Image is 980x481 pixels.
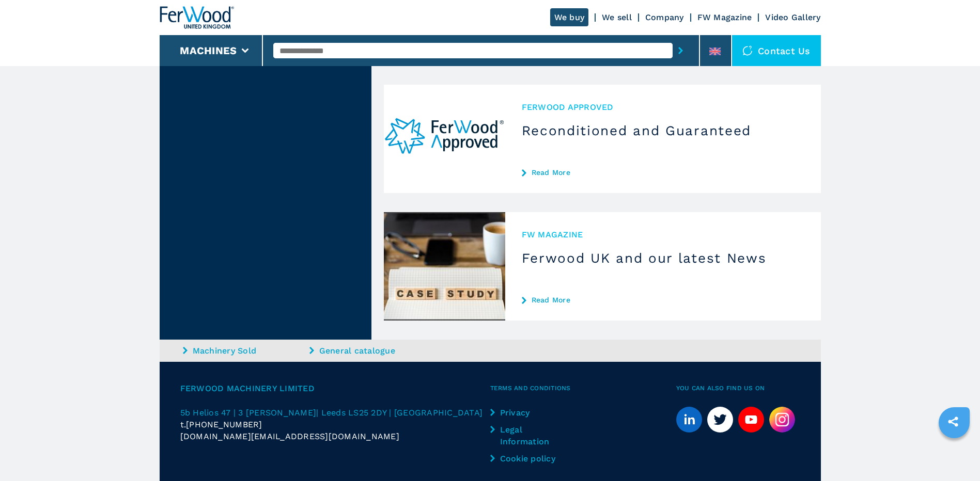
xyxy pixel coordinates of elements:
[160,6,234,29] img: Ferwood
[769,407,795,432] img: Instagram
[522,229,804,241] span: FW MAGAZINE
[697,12,752,22] a: FW Magazine
[676,407,702,432] a: linkedin
[707,407,733,432] a: twitter
[180,419,490,430] div: t.
[316,408,483,418] span: | Leeds LS25 2DY | [GEOGRAPHIC_DATA]
[180,382,490,394] span: Ferwood Machinery Limited
[180,44,237,57] button: Machines
[522,122,804,139] h3: Reconditioned and Guaranteed
[490,382,676,394] span: Terms and Conditions
[936,435,972,473] iframe: Chat
[180,407,490,419] a: 5b Helios 47 | 3 [PERSON_NAME]| Leeds LS25 2DY | [GEOGRAPHIC_DATA]
[602,12,632,22] a: We sell
[765,12,820,22] a: Video Gallery
[522,296,804,304] a: Read More
[490,453,563,464] a: Cookie policy
[738,407,764,432] a: youtube
[940,409,966,435] a: sharethis
[522,101,804,113] span: Ferwood Approved
[522,168,804,177] a: Read More
[676,382,800,394] span: You can also find us on
[522,250,804,266] h3: Ferwood UK and our latest News
[490,424,563,447] a: Legal Information
[490,407,563,419] a: Privacy
[180,430,399,442] span: [DOMAIN_NAME][EMAIL_ADDRESS][DOMAIN_NAME]
[732,35,821,66] div: Contact us
[384,212,505,320] img: Ferwood UK and our latest News
[186,419,262,430] span: [PHONE_NUMBER]
[183,345,307,357] a: Machinery Sold
[550,8,589,26] a: We buy
[180,408,317,418] span: 5b Helios 47 | 3 [PERSON_NAME]
[645,12,684,22] a: Company
[384,85,505,193] img: Reconditioned and Guaranteed
[673,39,689,62] button: submit-button
[309,345,433,357] a: General catalogue
[742,45,753,56] img: Contact us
